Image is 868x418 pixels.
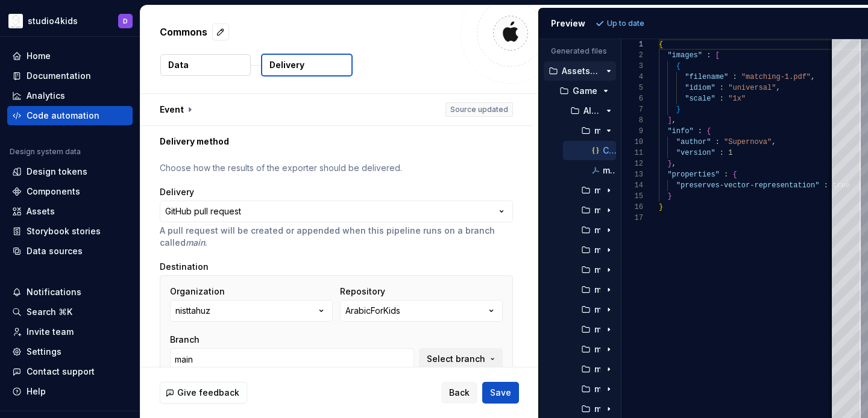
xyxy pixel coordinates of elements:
[621,104,643,115] div: 7
[168,59,189,71] p: Data
[558,363,616,376] button: matching-19.imageset
[551,46,609,56] p: Generated files
[724,170,728,179] span: :
[7,162,133,181] a: Design tokens
[621,137,643,148] div: 10
[741,73,810,81] span: "matching-1.pdf"
[715,138,719,146] span: :
[724,138,772,146] span: "Supernova"
[594,126,600,136] p: matching-1.imageset
[685,73,728,81] span: "filename"
[177,387,239,399] span: Give feedback
[594,305,600,314] p: matching-16.imageset
[449,387,470,399] span: Back
[728,95,746,103] span: "1x"
[558,283,616,296] button: matching-15.imageset
[728,149,732,157] span: 1
[340,300,503,322] button: ArabicForKids
[27,366,95,378] div: Contact support
[583,106,600,116] p: Alpha-Latin-Matching
[175,305,210,317] div: nisttahuz
[706,51,711,60] span: :
[685,84,715,92] span: "idiom"
[160,186,194,198] label: Delivery
[594,384,600,394] p: matching-2.imageset
[27,306,72,318] div: Search ⌘K
[659,40,663,49] span: {
[685,95,715,103] span: "scale"
[558,243,616,257] button: matching-13.imageset
[419,348,503,370] button: Select branch
[27,166,87,178] div: Design tokens
[667,127,693,136] span: "info"
[558,263,616,276] button: matching-14.imageset
[28,15,78,27] div: studio4kids
[27,385,46,398] div: Help
[10,147,81,157] div: Design system data
[170,300,333,322] button: nisttahuz
[728,84,776,92] span: "universal"
[719,95,723,103] span: :
[7,66,133,86] a: Documentation
[7,302,133,322] button: Search ⌘K
[667,116,671,125] span: ]
[823,181,828,190] span: :
[621,115,643,126] div: 8
[7,106,133,125] a: Code automation
[676,62,680,70] span: {
[27,326,74,338] div: Invite team
[553,104,616,117] button: Alpha-Latin-Matching
[558,343,616,356] button: matching-18.imageset
[160,261,209,273] label: Destination
[170,285,225,298] label: Organization
[671,116,676,125] span: ,
[621,148,643,158] div: 11
[667,192,671,201] span: }
[549,84,616,98] button: Game
[621,93,643,104] div: 6
[558,382,616,396] button: matching-2.imageset
[340,285,385,298] label: Repository
[441,382,477,404] button: Back
[776,84,780,92] span: ,
[27,110,99,122] div: Code automation
[607,19,644,28] p: Up to date
[772,138,776,146] span: ,
[676,138,711,146] span: "author"
[621,213,643,223] div: 17
[621,61,643,72] div: 3
[621,169,643,180] div: 13
[594,186,600,195] p: matching-10.imageset
[345,305,400,317] div: ArabicForKids
[621,180,643,191] div: 14
[573,86,597,96] p: Game
[558,223,616,237] button: matching-12.imageset
[676,105,680,114] span: }
[27,286,81,298] div: Notifications
[667,51,702,60] span: "images"
[603,146,616,155] p: Contents.json
[7,382,133,401] button: Help
[170,348,414,370] input: Enter a branch name or select a branch
[7,242,133,261] a: Data sources
[27,70,91,82] div: Documentation
[667,170,719,179] span: "properties"
[719,84,723,92] span: :
[603,166,616,175] p: matching-1.pdf
[621,191,643,202] div: 15
[811,73,815,81] span: ,
[7,86,133,105] a: Analytics
[170,334,200,346] label: Branch
[558,323,616,336] button: matching-17.imageset
[621,83,643,93] div: 5
[676,149,715,157] span: "version"
[7,222,133,241] a: Storybook stories
[671,160,676,168] span: ,
[719,149,723,157] span: :
[482,382,519,404] button: Save
[160,162,513,174] p: Choose how the results of the exporter should be delivered.
[544,64,616,78] button: Assets.xcassets
[676,181,819,190] span: "preserves-vector-representation"
[27,50,51,62] div: Home
[594,265,600,275] p: matching-14.imageset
